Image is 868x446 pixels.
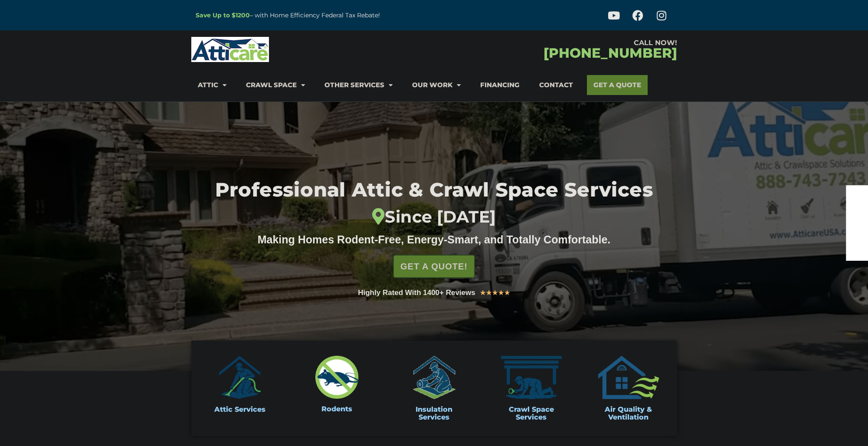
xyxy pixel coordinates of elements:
[509,405,554,421] a: Crawl Space Services
[434,39,677,46] div: CALL NOW!
[196,10,477,20] p: – with Home Efficiency Federal Tax Rebate!
[198,75,226,95] a: Attic
[170,180,698,227] h1: Professional Attic & Crawl Space Services
[241,233,627,246] div: Making Homes Rodent-Free, Energy-Smart, and Totally Comfortable.
[214,405,265,413] a: Attic Services
[486,287,492,298] i: ★
[412,75,461,95] a: Our Work
[416,405,452,421] a: Insulation Services
[196,11,250,19] a: Save Up to $1200
[587,75,648,95] a: Get A Quote
[198,75,671,95] nav: Menu
[324,75,393,95] a: Other Services
[480,287,510,298] div: 5/5
[358,287,475,299] div: Highly Rated With 1400+ Reviews
[492,287,498,298] i: ★
[480,287,486,298] i: ★
[480,75,520,95] a: Financing
[539,75,573,95] a: Contact
[393,255,475,278] a: GET A QUOTE!
[246,75,305,95] a: Crawl Space
[605,405,652,421] a: Air Quality & Ventilation
[400,258,468,275] span: GET A QUOTE!
[321,405,352,413] a: Rodents
[498,287,504,298] i: ★
[170,207,698,227] div: Since [DATE]
[504,287,510,298] i: ★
